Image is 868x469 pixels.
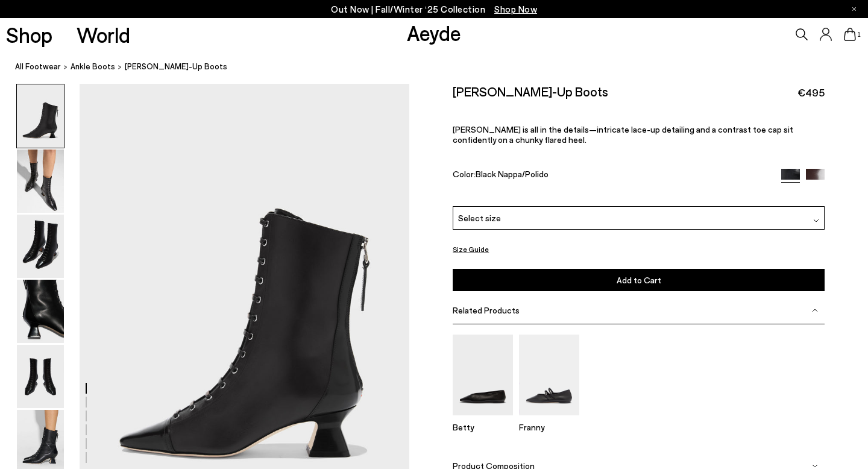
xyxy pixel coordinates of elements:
a: ankle boots [71,60,115,73]
span: Add to Cart [617,275,661,285]
img: Gwen Lace-Up Boots - Image 5 [17,345,64,408]
img: Gwen Lace-Up Boots - Image 4 [17,280,64,343]
img: svg%3E [812,307,818,313]
img: Gwen Lace-Up Boots - Image 2 [17,150,64,213]
p: [PERSON_NAME] is all in the details—intricate lace-up detailing and a contrast toe cap sit confid... [453,124,825,145]
a: 1 [844,28,856,41]
span: €495 [797,85,825,100]
nav: breadcrumb [15,51,868,84]
span: 1 [856,31,862,38]
img: svg%3E [813,218,819,224]
a: Franny Double-Strap Flats Franny [519,407,579,432]
span: Select size [458,212,501,224]
a: All Footwear [15,60,61,73]
p: Franny [519,422,579,432]
img: Gwen Lace-Up Boots - Image 1 [17,84,64,148]
img: Betty Square-Toe Ballet Flats [453,335,513,415]
div: Color: [453,169,769,183]
span: ankle boots [71,61,115,71]
p: Out Now | Fall/Winter ‘25 Collection [331,2,537,17]
span: Black Nappa/Polido [476,169,549,179]
button: Add to Cart [453,269,825,291]
button: Size Guide [453,242,489,257]
img: Franny Double-Strap Flats [519,335,579,415]
a: Aeyde [407,20,461,45]
a: Betty Square-Toe Ballet Flats Betty [453,407,513,432]
img: Gwen Lace-Up Boots - Image 3 [17,215,64,278]
h2: [PERSON_NAME]-Up Boots [453,84,608,99]
p: Betty [453,422,513,432]
span: Navigate to /collections/new-in [494,4,537,14]
span: Related Products [453,305,520,315]
a: Shop [6,24,52,45]
a: World [77,24,130,45]
img: svg%3E [812,463,818,469]
span: [PERSON_NAME]-Up Boots [125,60,227,73]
